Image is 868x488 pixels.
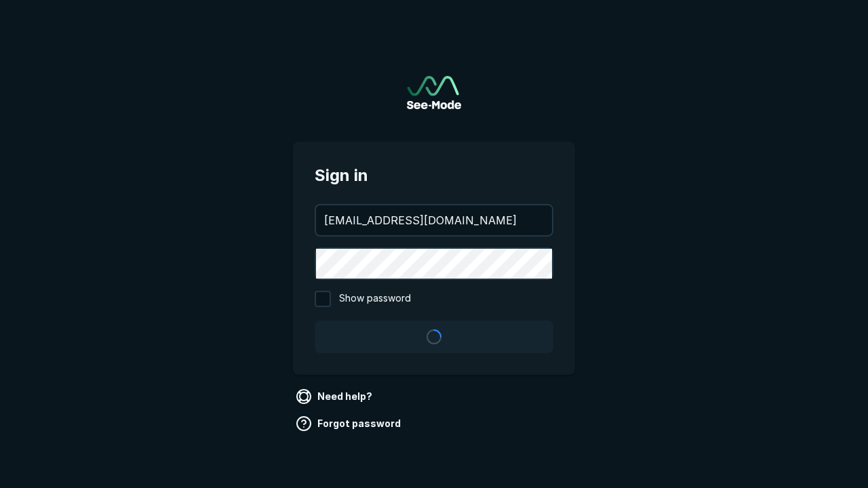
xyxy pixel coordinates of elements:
span: Show password [339,291,411,307]
input: your@email.com [316,205,552,235]
a: Need help? [293,386,378,407]
span: Sign in [315,163,553,188]
img: See-Mode Logo [407,76,461,109]
a: Go to sign in [407,76,461,109]
a: Forgot password [293,413,406,434]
